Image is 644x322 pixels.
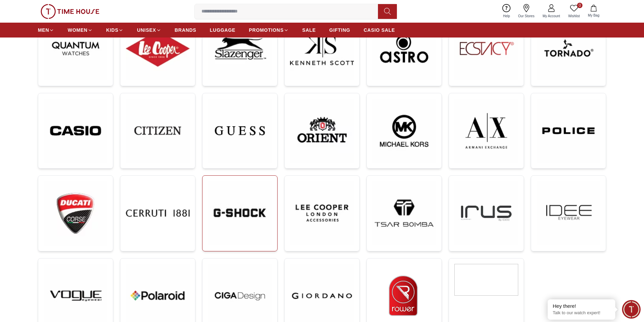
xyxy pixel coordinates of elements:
[372,181,436,245] img: ...
[210,24,236,36] a: LUGGAGE
[454,181,518,245] img: ...
[175,24,196,36] a: BRANDS
[249,27,284,33] span: PROMOTIONS
[454,17,518,80] img: ...
[290,99,354,163] img: ...
[38,24,54,36] a: MEN
[208,181,272,245] img: ...
[577,3,582,8] span: 0
[564,3,584,20] a: 0Wishlist
[553,310,610,316] p: Talk to our watch expert!
[566,14,582,19] span: Wishlist
[585,13,602,18] span: My Bag
[106,24,123,36] a: KIDS
[584,3,603,19] button: My Bag
[364,24,395,36] a: CASIO SALE
[540,14,563,19] span: My Account
[126,99,190,163] img: ...
[44,17,108,80] img: ...
[249,24,289,36] a: PROMOTIONS
[290,17,354,80] img: ...
[302,27,316,33] span: SALE
[68,27,88,33] span: WOMEN
[175,27,196,33] span: BRANDS
[553,303,610,309] div: Hey there!
[329,27,350,33] span: GIFTING
[622,300,641,319] div: Chat Widget
[208,17,272,80] img: ...
[372,99,436,163] img: ...
[499,3,514,20] a: Help
[364,27,395,33] span: CASIO SALE
[536,17,600,80] img: ...
[536,99,600,163] img: ...
[290,181,354,245] img: ...
[454,264,518,296] img: ...
[137,27,156,33] span: UNISEX
[302,24,316,36] a: SALE
[38,27,49,33] span: MEN
[208,99,272,163] img: ...
[514,3,539,20] a: Our Stores
[126,17,190,80] img: ...
[210,27,236,33] span: LUGGAGE
[372,17,436,80] img: ...
[106,27,118,33] span: KIDS
[137,24,161,36] a: UNISEX
[68,24,93,36] a: WOMEN
[500,14,513,19] span: Help
[41,4,99,19] img: ...
[536,181,600,245] img: ...
[126,181,190,245] img: ...
[516,14,537,19] span: Our Stores
[329,24,350,36] a: GIFTING
[44,99,108,163] img: ...
[44,181,108,245] img: ...
[454,99,518,163] img: ...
